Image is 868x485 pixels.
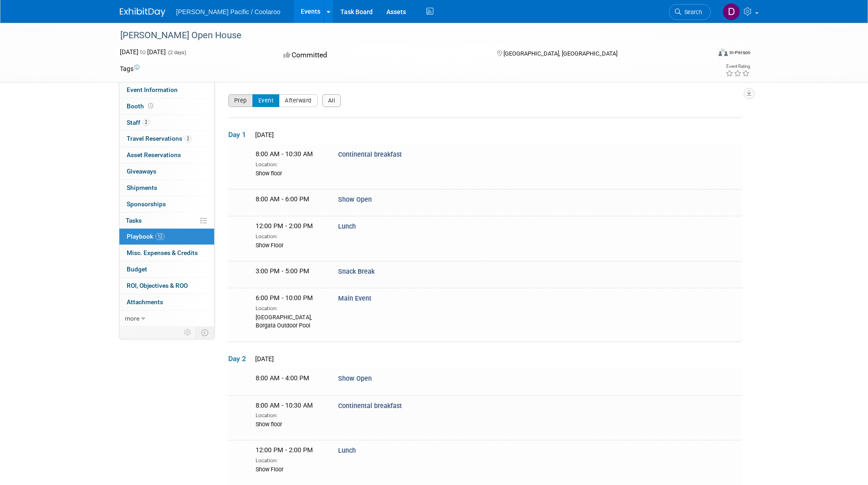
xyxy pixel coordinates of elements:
[338,375,372,383] span: Show Open
[119,98,214,114] a: Booth
[127,86,178,93] span: Event Information
[228,94,253,107] button: Prep
[167,50,186,56] span: (2 days)
[256,294,313,302] span: 6:00 PM - 10:00 PM
[119,82,214,98] a: Event Information
[256,312,324,330] div: [GEOGRAPHIC_DATA], Borgata Outdoor Pool
[338,402,402,410] span: Continental breakfast
[119,196,214,212] a: Sponsorships
[127,249,198,256] span: Misc. Expenses & Credits
[119,261,214,277] a: Budget
[252,94,280,107] button: Event
[228,130,251,140] span: Day 1
[657,47,751,61] div: Event Format
[281,47,482,63] div: Committed
[338,268,375,276] span: Snack Break
[228,354,251,364] span: Day 2
[256,195,309,203] span: 8:00 AM - 6:00 PM
[117,27,697,44] div: [PERSON_NAME] Open House
[119,229,214,245] a: Playbook12
[503,50,617,57] span: [GEOGRAPHIC_DATA], [GEOGRAPHIC_DATA]
[127,151,181,158] span: Asset Reservations
[256,267,309,275] span: 3:00 PM - 5:00 PM
[338,223,356,230] span: Lunch
[119,163,214,179] a: Giveaways
[256,303,324,312] div: Location:
[127,265,147,273] span: Budget
[256,231,324,240] div: Location:
[256,419,324,429] div: Show floor
[279,94,318,107] button: Afterward
[719,49,728,56] img: Format-Inperson.png
[176,8,281,15] span: [PERSON_NAME] Pacific / Coolaroo
[119,131,214,147] a: Travel Reservations2
[120,64,139,73] td: Tags
[669,4,711,20] a: Search
[725,64,750,69] div: Event Rating
[338,151,402,158] span: Continental breakfast
[127,119,149,126] span: Staff
[119,180,214,196] a: Shipments
[119,115,214,131] a: Staff2
[119,213,214,229] a: Tasks
[120,48,166,56] span: [DATE] [DATE]
[120,8,165,17] img: ExhibitDay
[125,315,139,322] span: more
[126,217,142,224] span: Tasks
[119,294,214,310] a: Attachments
[322,94,341,107] button: All
[119,311,214,327] a: more
[127,233,164,240] span: Playbook
[185,135,191,142] span: 2
[256,150,313,158] span: 8:00 AM - 10:30 AM
[119,278,214,294] a: ROI, Objectives & ROO
[256,402,313,409] span: 8:00 AM - 10:30 AM
[127,135,191,142] span: Travel Reservations
[256,465,324,474] div: Show Floor
[127,102,155,110] span: Booth
[256,159,324,168] div: Location:
[338,447,356,454] span: Lunch
[256,374,309,382] span: 8:00 AM - 4:00 PM
[119,147,214,163] a: Asset Reservations
[729,49,750,56] div: In-Person
[252,131,274,138] span: [DATE]
[256,410,324,419] div: Location:
[139,48,147,56] span: to
[119,245,214,261] a: Misc. Expenses & Credits
[155,233,164,240] span: 12
[146,102,155,109] span: Booth not reserved yet
[127,200,166,208] span: Sponsorships
[256,455,324,465] div: Location:
[252,355,274,362] span: [DATE]
[256,222,313,230] span: 12:00 PM - 2:00 PM
[256,446,313,454] span: 12:00 PM - 2:00 PM
[127,282,188,289] span: ROI, Objectives & ROO
[256,240,324,250] div: Show Floor
[143,119,149,126] span: 2
[127,184,157,191] span: Shipments
[338,196,372,204] span: Show Open
[338,295,371,302] span: Main Event
[180,327,196,338] td: Personalize Event Tab Strip
[723,3,740,20] img: Derek Johnson
[256,168,324,178] div: Show floor
[127,168,156,175] span: Giveaways
[127,298,163,306] span: Attachments
[195,327,214,338] td: Toggle Event Tabs
[681,9,702,15] span: Search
